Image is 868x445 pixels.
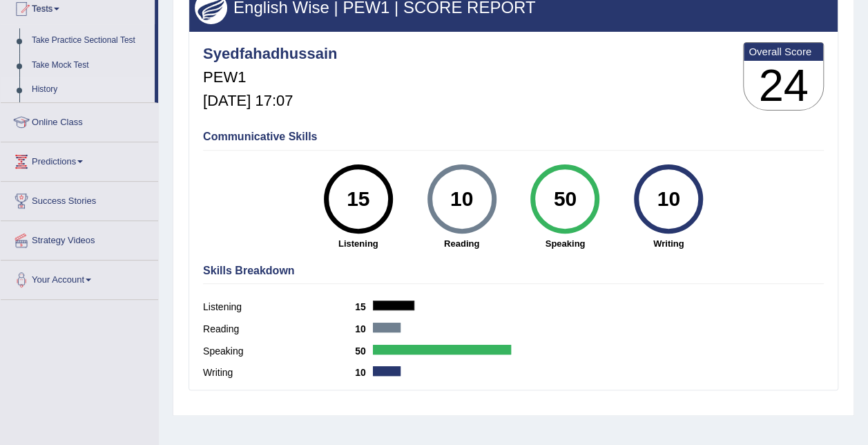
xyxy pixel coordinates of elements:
[26,53,155,78] a: Take Mock Test
[540,170,590,228] div: 50
[26,77,155,102] a: History
[355,367,373,378] b: 10
[355,345,373,357] b: 50
[1,182,158,216] a: Success Stories
[203,344,355,359] label: Speaking
[314,237,403,250] strong: Listening
[624,237,713,250] strong: Writing
[203,131,824,143] h4: Communicative Skills
[1,103,158,138] a: Online Class
[644,170,694,228] div: 10
[26,28,155,53] a: Take Practice Sectional Test
[355,301,373,312] b: 15
[203,69,337,86] h5: PEW1
[333,170,383,228] div: 15
[417,237,507,250] strong: Reading
[203,93,337,109] h5: [DATE] 17:07
[436,170,487,228] div: 10
[749,46,818,57] b: Overall Score
[355,323,373,334] b: 10
[744,61,823,111] h3: 24
[520,237,610,250] strong: Speaking
[203,322,355,337] label: Reading
[1,142,158,177] a: Predictions
[203,366,355,380] label: Writing
[203,300,355,314] label: Listening
[203,265,824,277] h4: Skills Breakdown
[203,46,337,62] h4: Syedfahadhussain
[1,261,158,295] a: Your Account
[1,221,158,256] a: Strategy Videos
